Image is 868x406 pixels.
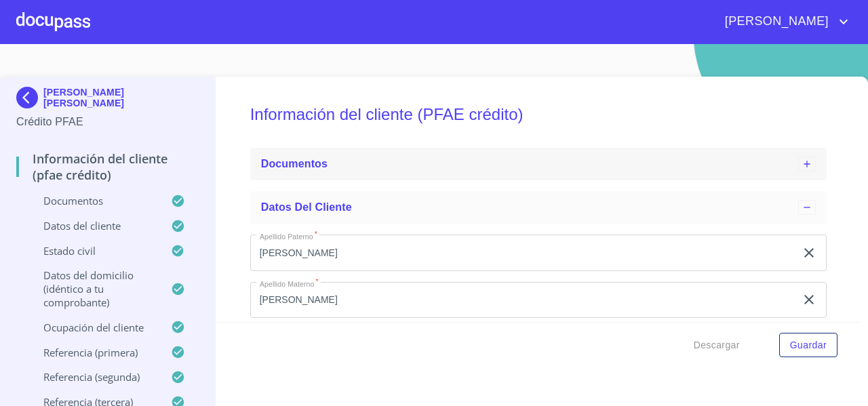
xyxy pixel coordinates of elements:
button: clear input [801,291,817,308]
p: Ocupación del Cliente [16,321,171,334]
p: Datos del cliente [16,219,171,232]
p: Referencia (primera) [16,346,171,359]
button: account of current user [715,11,852,33]
p: Crédito PFAE [16,114,199,130]
p: Estado Civil [16,244,171,258]
span: Descargar [694,337,740,354]
span: Documentos [261,158,328,169]
p: Referencia (segunda) [16,370,171,384]
button: clear input [801,245,817,261]
button: Guardar [779,333,837,358]
p: Datos del domicilio (idéntico a tu comprobante) [16,268,171,309]
div: [PERSON_NAME] [PERSON_NAME] [16,87,199,114]
img: Docupass spot blue [16,87,43,108]
div: Datos del cliente [250,191,827,224]
button: Descargar [688,333,745,358]
span: Datos del cliente [261,201,352,213]
span: [PERSON_NAME] [715,11,835,33]
p: [PERSON_NAME] [PERSON_NAME] [43,87,199,108]
p: Información del cliente (PFAE crédito) [16,150,199,183]
p: Documentos [16,194,171,207]
span: Guardar [790,337,827,354]
div: Documentos [250,148,827,180]
h5: Información del cliente (PFAE crédito) [250,87,827,142]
